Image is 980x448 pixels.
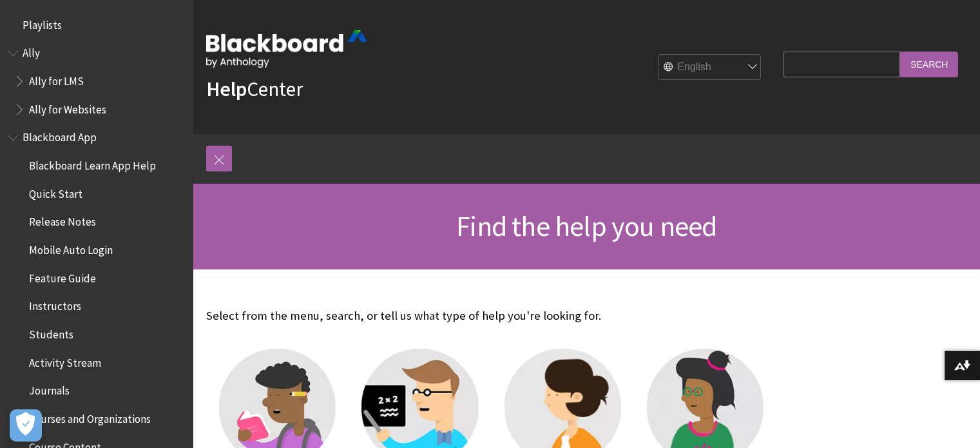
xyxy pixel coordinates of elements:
input: Search [900,52,958,77]
strong: Help [206,76,247,102]
span: Blackboard App [23,127,97,144]
span: Ally [23,43,40,60]
span: Find the help you need [456,208,716,244]
span: Students [29,324,73,341]
span: Quick Start [29,183,82,200]
span: Journals [29,380,70,398]
select: Site Language Selector [658,55,762,81]
img: Blackboard by Anthology [206,30,367,68]
span: Blackboard Learn App Help [29,155,156,172]
span: Ally for Websites [29,99,106,116]
nav: Book outline for Playlists [8,14,186,36]
p: Select from the menu, search, or tell us what type of help you're looking for. [206,307,776,324]
span: Ally for LMS [29,70,84,88]
span: Instructors [29,296,81,313]
span: Feature Guide [29,268,96,285]
span: Courses and Organizations [29,408,151,425]
span: Mobile Auto Login [29,239,113,257]
span: Activity Stream [29,352,101,369]
nav: Book outline for Anthology Ally Help [8,43,186,121]
a: HelpCenter [206,76,303,102]
span: Playlists [23,14,62,32]
button: Open Preferences [10,409,42,442]
span: Release Notes [29,211,96,229]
